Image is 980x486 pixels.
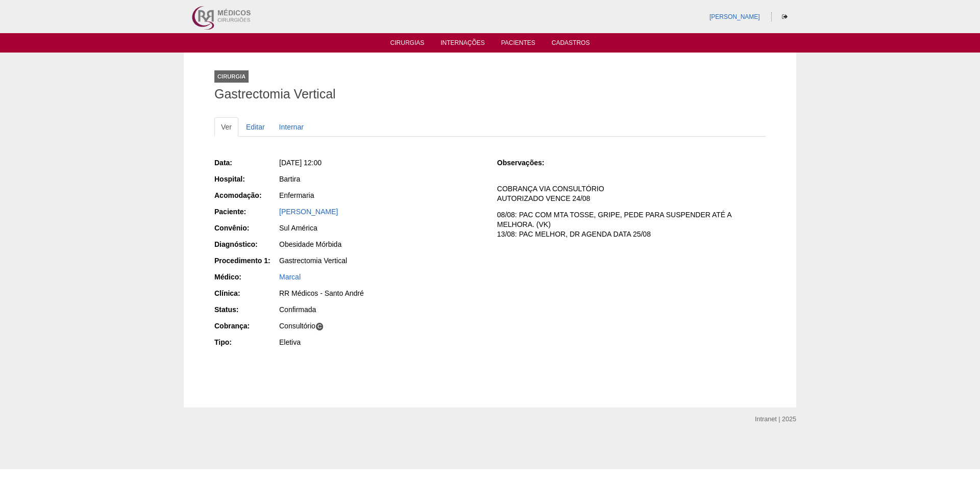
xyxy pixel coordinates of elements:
span: C [315,322,324,331]
div: Tipo: [214,337,278,347]
a: Pacientes [501,39,535,49]
i: Sair [782,14,788,20]
div: Convênio: [214,223,278,233]
a: Marcal [279,273,301,281]
h1: Gastrectomia Vertical [214,88,766,100]
div: Bartira [279,174,483,184]
div: Médico: [214,272,278,282]
span: [DATE] 12:00 [279,159,322,167]
div: Status: [214,304,278,315]
a: Cadastros [552,39,590,49]
div: Sul América [279,223,483,233]
div: Enfermaria [279,190,483,200]
div: Gastrectomia Vertical [279,255,483,266]
a: [PERSON_NAME] [279,208,338,216]
div: Observações: [497,158,561,168]
div: Cobrança: [214,321,278,331]
a: Internações [440,39,485,49]
p: COBRANÇA VIA CONSULTÓRIO AUTORIZADO VENCE 24/08 [497,184,766,203]
p: 08/08: PAC COM MTA TOSSE, GRIPE, PEDE PARA SUSPENDER ATÉ A MELHORA. (VK) 13/08: PAC MELHOR, DR AG... [497,210,766,239]
div: Obesidade Mórbida [279,239,483,249]
div: Confirmada [279,304,483,315]
div: RR Médicos - Santo André [279,288,483,298]
div: Acomodação: [214,190,278,200]
a: Cirurgias [390,39,425,49]
a: Ver [214,117,238,137]
a: [PERSON_NAME] [709,13,760,20]
div: Procedimento 1: [214,255,278,266]
div: Diagnóstico: [214,239,278,249]
div: Data: [214,158,278,168]
div: Hospital: [214,174,278,184]
div: Cirurgia [214,70,249,83]
div: Paciente: [214,207,278,217]
div: Clínica: [214,288,278,298]
a: Editar [239,117,272,137]
a: Internar [273,117,310,137]
div: Intranet | 2025 [755,414,796,424]
div: Consultório [279,321,483,331]
div: Eletiva [279,337,483,347]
